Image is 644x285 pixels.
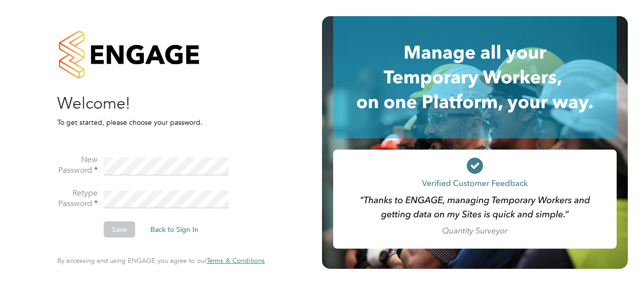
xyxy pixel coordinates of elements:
span: Terms & Conditions [207,256,265,265]
p: To get started, please choose your password. [57,118,255,127]
button: Back to Sign In [142,221,207,238]
a: Terms & Conditions [207,257,265,265]
label: Retype Password [57,188,98,209]
button: Save [104,221,135,238]
span: By accessing and using ENGAGE you agree to our [57,256,265,265]
h2: Welcome! [57,93,255,114]
label: New Password [57,155,98,176]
